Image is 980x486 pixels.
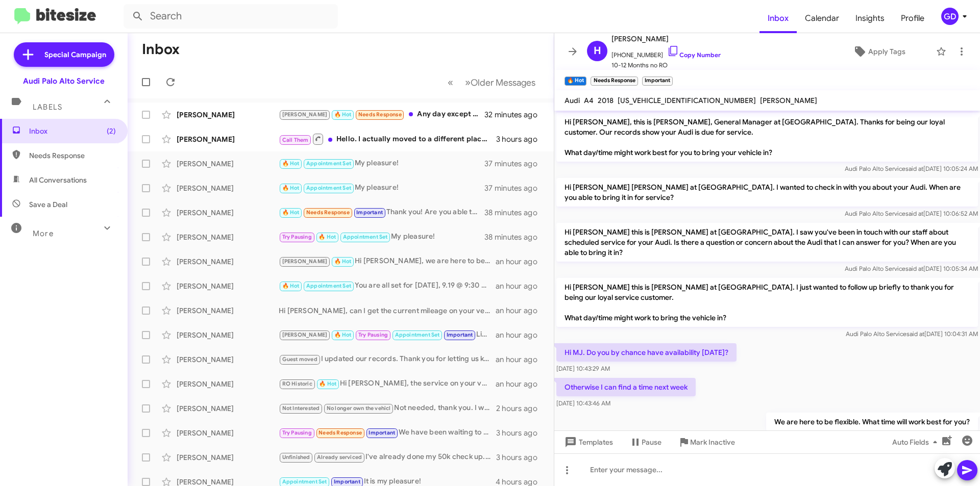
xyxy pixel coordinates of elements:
[618,96,756,105] span: [US_VEHICLE_IDENTIFICATION_NUMBER]
[319,380,336,387] span: 🔥 Hot
[29,199,67,210] span: Save a Deal
[282,258,328,265] span: [PERSON_NAME]
[594,43,601,59] span: H
[892,433,941,451] span: Auto Fields
[177,183,279,193] div: [PERSON_NAME]
[621,433,670,451] button: Pause
[611,33,721,45] span: [PERSON_NAME]
[459,72,542,93] button: Next
[279,207,484,218] div: Thank you! Are you able to fit me in between 11:30 and 5?
[282,283,300,289] span: 🔥 Hot
[177,232,279,242] div: [PERSON_NAME]
[279,231,484,243] div: My pleasure!
[591,76,638,86] small: Needs Response
[306,160,351,167] span: Appointment Set
[893,4,933,33] a: Profile
[282,137,309,143] span: Call Them
[282,160,300,167] span: 🔥 Hot
[667,51,721,59] a: Copy Number
[107,126,116,136] span: (2)
[279,427,496,439] div: We have been waiting to hear from you about the part. We keep being told it isn't in to do the se...
[556,223,978,262] p: Hi [PERSON_NAME] this is [PERSON_NAME] at [GEOGRAPHIC_DATA]. I saw you've been in touch with our ...
[797,4,847,33] a: Calendar
[282,478,327,485] span: Appointment Set
[282,429,312,436] span: Try Pausing
[279,255,496,267] div: Hi [PERSON_NAME], we are here to be flexible. Which day/date and time works best for you?
[496,257,546,267] div: an hour ago
[279,402,496,414] div: Not needed, thank you. I will be selling this car.
[356,209,383,216] span: Important
[496,403,546,414] div: 2 hours ago
[177,428,279,438] div: [PERSON_NAME]
[282,234,312,240] span: Try Pausing
[279,280,496,292] div: You are all set for [DATE], 9.19 @ 9:30 AM. We will see you then and hope you have a wonderful day!
[554,433,621,451] button: Templates
[177,159,279,169] div: [PERSON_NAME]
[496,305,546,316] div: an hour ago
[868,42,905,61] span: Apply Tags
[124,4,338,29] input: Search
[905,210,923,217] span: said at
[642,433,661,451] span: Pause
[556,399,610,407] span: [DATE] 10:43:46 AM
[177,330,279,340] div: [PERSON_NAME]
[941,8,959,25] div: GD
[327,405,391,412] span: No longer own the vehicl
[334,258,352,265] span: 🔥 Hot
[282,185,300,191] span: 🔥 Hot
[496,330,546,340] div: an hour ago
[282,331,328,338] span: [PERSON_NAME]
[177,257,279,267] div: [PERSON_NAME]
[556,343,737,362] p: Hi MJ. Do you by chance have availability [DATE]?
[177,452,279,463] div: [PERSON_NAME]
[484,159,546,169] div: 37 minutes ago
[23,76,105,86] div: Audi Palo Alto Service
[484,232,546,242] div: 38 minutes ago
[465,76,471,89] span: »
[334,478,360,485] span: Important
[905,165,923,172] span: said at
[846,330,978,338] span: Audi Palo Alto Service [DATE] 10:04:31 AM
[906,330,924,338] span: said at
[177,403,279,414] div: [PERSON_NAME]
[766,413,978,431] p: We are here to be flexible. What time will work best for you?
[279,353,496,365] div: I updated our records. Thank you for letting us know. Have a wonderful day!
[905,265,923,272] span: said at
[442,72,542,93] nav: Page navigation example
[177,208,279,218] div: [PERSON_NAME]
[884,433,949,451] button: Auto Fields
[306,209,350,216] span: Needs Response
[447,331,473,338] span: Important
[282,380,312,387] span: RO Historic
[282,356,317,363] span: Guest moved
[496,379,546,389] div: an hour ago
[496,281,546,291] div: an hour ago
[584,96,594,105] span: A4
[670,433,743,451] button: Mark Inactive
[33,103,62,112] span: Labels
[177,134,279,144] div: [PERSON_NAME]
[611,45,721,60] span: [PHONE_NUMBER]
[565,96,580,105] span: Audi
[642,76,673,86] small: Important
[395,331,440,338] span: Appointment Set
[369,429,395,436] span: Important
[279,378,496,390] div: Hi [PERSON_NAME], the service on your vehicle is due as the normal service interval on your vehic...
[556,378,696,396] p: Otherwise I can find a time next week
[279,329,496,341] div: Liked “Of course you can drop it off earlier. Have a safe trip!”
[556,113,978,162] p: Hi [PERSON_NAME], this is [PERSON_NAME], General Manager at [GEOGRAPHIC_DATA]. Thanks for being o...
[611,60,721,70] span: 10-12 Months no RO
[282,405,320,412] span: Not Interested
[759,4,797,33] a: Inbox
[318,234,336,240] span: 🔥 Hot
[282,209,300,216] span: 🔥 Hot
[556,365,610,372] span: [DATE] 10:43:29 AM
[142,41,180,58] h1: Inbox
[442,72,459,93] button: Previous
[358,331,388,338] span: Try Pausing
[279,182,484,194] div: My pleasure!
[334,111,352,118] span: 🔥 Hot
[556,178,978,207] p: Hi [PERSON_NAME] [PERSON_NAME] at [GEOGRAPHIC_DATA]. I wanted to check in with you about your Aud...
